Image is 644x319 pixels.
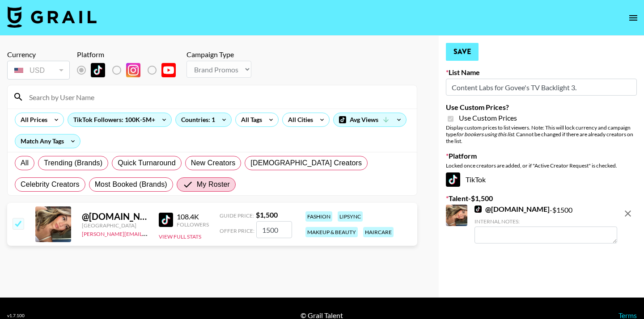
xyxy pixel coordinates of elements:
button: remove [619,205,637,222]
div: Followers [177,221,209,228]
span: [DEMOGRAPHIC_DATA] Creators [250,158,362,168]
input: Search by User Name [24,90,411,104]
em: for bookers using this list [456,131,514,138]
div: All Cities [283,113,315,126]
span: Trending (Brands) [44,158,102,168]
div: makeup & beauty [305,227,358,237]
span: All [21,158,29,168]
img: TikTok [446,172,460,187]
span: Quick Turnaround [118,158,176,168]
img: TikTok [91,63,105,77]
div: Internal Notes: [475,218,617,225]
div: Campaign Type [186,50,251,59]
img: TikTok [159,213,173,227]
button: Save [446,43,479,61]
span: Use Custom Prices [459,113,517,122]
img: Grail Talent [7,6,97,28]
div: Platform [77,50,183,59]
span: Celebrity Creators [21,179,80,190]
div: - $ 1500 [475,205,617,243]
label: Platform [446,151,637,160]
img: TikTok [475,206,482,213]
div: Match Any Tags [15,134,80,148]
label: Talent - $ 1,500 [446,194,637,203]
span: Guide Price: [220,212,254,219]
div: Countries: 1 [176,113,231,126]
button: open drawer [624,9,642,27]
span: Offer Price: [220,227,254,234]
a: @[DOMAIN_NAME] [475,205,550,214]
img: Instagram [126,63,140,77]
div: USD [9,63,68,78]
div: TikTok Followers: 100K-5M+ [68,113,171,126]
div: Locked once creators are added, or if "Active Creator Request" is checked. [446,162,637,169]
input: 1,500 [256,221,292,238]
div: Display custom prices to list viewers. Note: This will lock currency and campaign type . Cannot b... [446,124,637,144]
span: My Roster [197,179,230,190]
span: Most Booked (Brands) [95,179,167,190]
img: YouTube [161,63,176,77]
div: lipsync [338,211,363,222]
div: TikTok [446,172,637,187]
label: Use Custom Prices? [446,103,637,112]
a: [PERSON_NAME][EMAIL_ADDRESS][DOMAIN_NAME] [82,229,214,237]
strong: $ 1,500 [256,210,278,219]
label: List Name [446,68,637,77]
div: Avg Views [334,113,406,126]
span: New Creators [191,158,236,168]
button: View Full Stats [159,233,201,240]
div: v 1.7.100 [7,313,25,319]
div: @ [DOMAIN_NAME] [82,211,148,222]
div: Currency is locked to USD [7,59,70,81]
div: [GEOGRAPHIC_DATA] [82,222,148,229]
div: All Tags [236,113,264,126]
div: haircare [363,227,394,237]
div: All Prices [15,113,49,126]
div: List locked to TikTok. [77,61,183,80]
div: Currency [7,50,70,59]
div: 108.4K [177,212,209,221]
div: fashion [305,211,332,222]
